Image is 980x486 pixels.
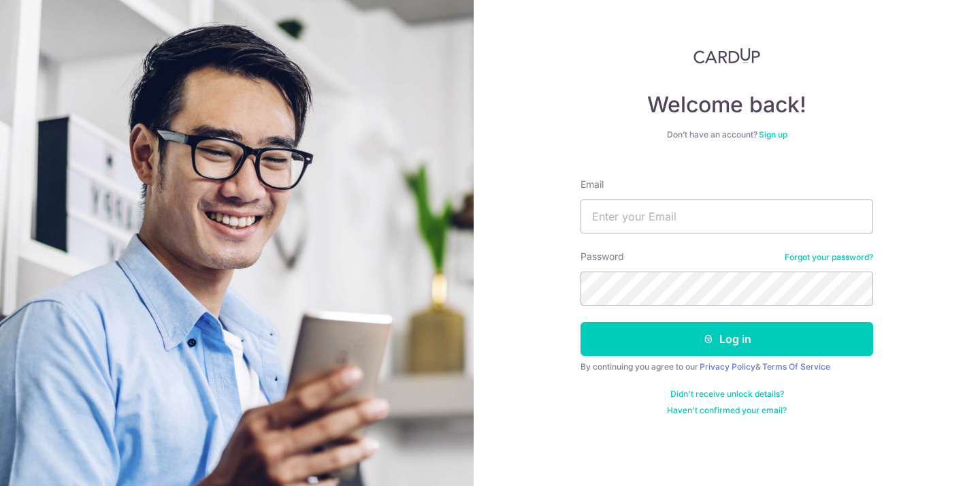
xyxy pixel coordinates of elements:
h4: Welcome back! [581,91,873,118]
a: Privacy Policy [700,361,755,372]
a: Terms Of Service [762,361,830,372]
a: Forgot your password? [785,252,873,263]
label: Password [581,250,624,263]
label: Email [581,178,604,191]
input: Enter your Email [581,199,873,233]
div: Don’t have an account? [581,129,873,140]
a: Didn't receive unlock details? [670,389,784,400]
img: CardUp Logo [693,48,760,64]
a: Haven't confirmed your email? [667,405,787,416]
div: By continuing you agree to our & [581,361,873,372]
button: Log in [581,322,873,356]
a: Sign up [759,129,787,140]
